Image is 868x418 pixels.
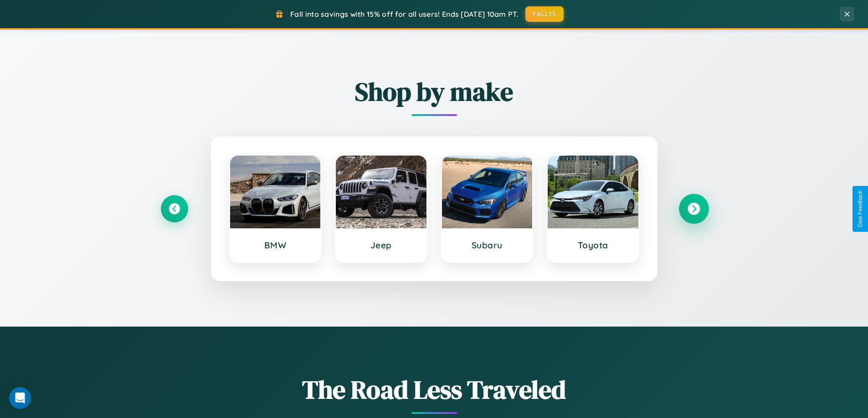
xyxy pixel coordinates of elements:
[557,240,629,251] h3: Toyota
[9,387,31,409] div: Open Intercom Messenger
[857,191,863,227] div: Give Feedback
[345,240,417,251] h3: Jeep
[451,240,524,251] h3: Subaru
[525,6,564,22] button: FALL15
[239,240,312,251] h3: BMW
[161,372,708,407] h1: The Road Less Traveled
[290,10,519,19] span: Fall into savings with 15% off for all users! Ends [DATE] 10am PT.
[161,74,708,109] h2: Shop by make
